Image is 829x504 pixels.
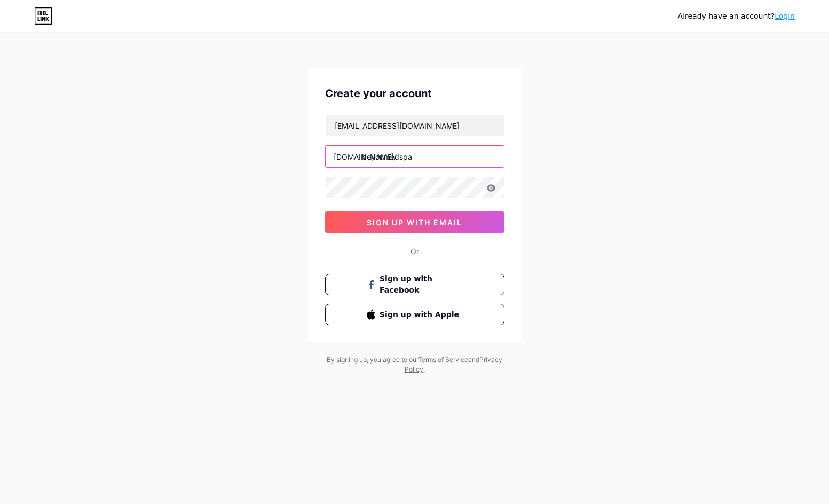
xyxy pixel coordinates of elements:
input: username [326,146,504,167]
button: Sign up with Facebook [325,274,504,295]
button: sign up with email [325,211,504,233]
a: Terms of Service [418,356,468,364]
span: Sign up with Facebook [380,273,462,296]
input: Email [326,115,504,136]
div: By signing up, you agree to our and . [324,355,506,374]
span: sign up with email [367,218,462,227]
button: Sign up with Apple [325,304,504,325]
div: [DOMAIN_NAME]/ [334,151,397,162]
div: Or [410,246,419,257]
div: Create your account [325,85,504,101]
span: Sign up with Apple [380,309,462,320]
div: Already have an account? [678,11,795,22]
a: Login [775,12,795,20]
